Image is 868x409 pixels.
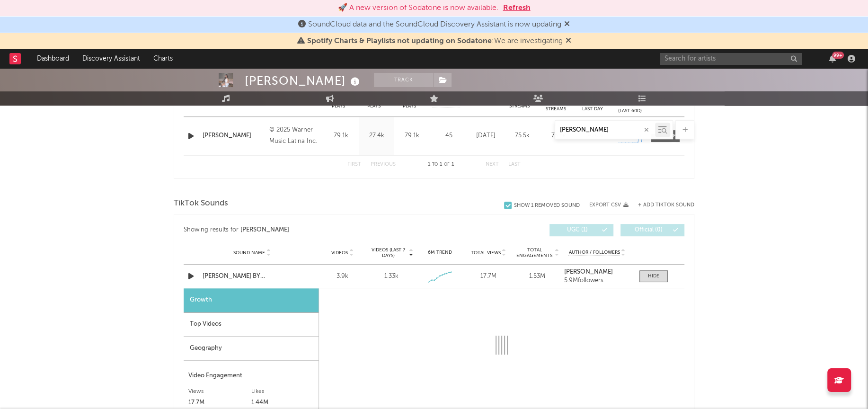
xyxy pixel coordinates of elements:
[245,73,362,89] div: [PERSON_NAME]
[444,162,450,167] span: of
[638,203,694,208] button: + Add TikTok Sound
[184,224,434,236] div: Showing results for
[76,49,147,68] a: Discovery Assistant
[829,55,836,62] button: 99+
[251,386,314,397] div: Likes
[568,249,620,256] span: Author / Followers
[233,250,265,256] span: Sound Name
[251,397,314,409] div: 1.44M
[331,250,348,256] span: Videos
[347,162,361,167] button: First
[629,203,694,208] button: + Add TikTok Sound
[627,227,670,233] span: Official ( 0 )
[660,53,802,65] input: Search for artists
[503,2,531,14] button: Refresh
[620,224,684,236] button: Official(0)
[564,269,630,276] a: [PERSON_NAME]
[371,162,396,167] button: Previous
[564,269,613,275] strong: [PERSON_NAME]
[589,202,629,208] button: Export CSV
[320,272,364,281] div: 3.9k
[514,203,580,209] div: Show 1 Removed Sound
[515,272,559,281] div: 1.53M
[184,288,319,312] div: Growth
[240,224,289,236] div: [PERSON_NAME]
[338,2,498,14] div: 🚀 A new version of Sodatone is now available.
[188,370,314,382] div: Video Engagement
[515,247,554,258] span: Total Engagements
[467,272,511,281] div: 17.7M
[471,250,501,256] span: Total Views
[832,52,844,59] div: 99 +
[384,272,398,281] div: 1.33k
[564,21,570,28] span: Dismiss
[307,37,563,45] span: : We are investigating
[308,21,561,28] span: SoundCloud data and the SoundCloud Discovery Assistant is now updating
[374,73,433,87] button: Track
[30,49,76,68] a: Dashboard
[556,227,599,233] span: UGC ( 1 )
[415,159,467,170] div: 1 1 1
[184,312,319,337] div: Top Videos
[566,37,571,45] span: Dismiss
[369,247,407,258] span: Videos (last 7 days)
[188,397,251,409] div: 17.7M
[564,277,630,284] div: 5.9M followers
[549,224,613,236] button: UGC(1)
[203,272,301,281] a: [PERSON_NAME] BY [PERSON_NAME]
[418,249,462,256] div: 6M Trend
[188,386,251,397] div: Views
[508,162,521,167] button: Last
[307,37,492,45] span: Spotify Charts & Playlists not updating on Sodatone
[555,126,655,134] input: Search by song name or URL
[184,337,319,361] div: Geography
[147,49,179,68] a: Charts
[486,162,499,167] button: Next
[174,198,228,209] span: TikTok Sounds
[432,162,438,167] span: to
